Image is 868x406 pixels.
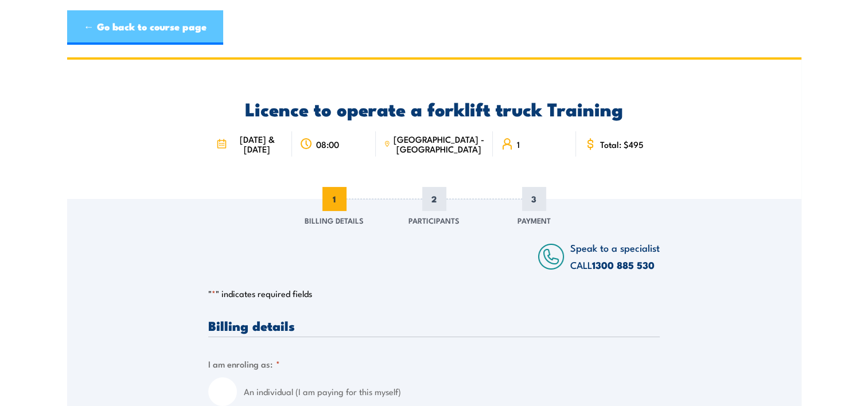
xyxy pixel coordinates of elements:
span: Billing Details [305,214,364,226]
span: 1 [517,139,520,149]
a: 1300 885 530 [592,257,655,272]
span: 3 [522,187,546,211]
span: 1 [322,187,347,211]
p: " " indicates required fields [208,288,660,299]
span: Payment [517,214,551,226]
a: ← Go back to course page [67,10,223,45]
span: Total: $495 [600,139,644,149]
h2: Licence to operate a forklift truck Training [208,100,660,116]
span: [GEOGRAPHIC_DATA] - [GEOGRAPHIC_DATA] [394,134,485,154]
span: Speak to a specialist CALL [570,240,660,272]
label: An individual (I am paying for this myself) [244,377,660,406]
span: Participants [408,214,460,226]
span: 2 [422,187,446,211]
legend: I am enroling as: [208,357,280,370]
span: [DATE] & [DATE] [230,134,283,154]
h3: Billing details [208,319,660,332]
span: 08:00 [316,139,339,149]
